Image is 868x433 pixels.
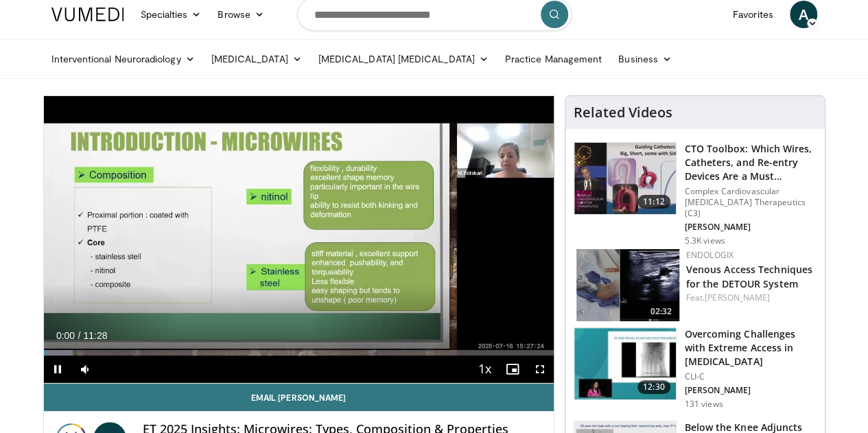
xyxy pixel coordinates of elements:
[203,45,310,73] a: [MEDICAL_DATA]
[471,355,499,383] button: Playback Rate
[310,45,497,73] a: [MEDICAL_DATA] [MEDICAL_DATA]
[574,328,676,399] img: 8079303a-4d47-4214-9fed-34688588360f.150x105_q85_crop-smart_upscale.jpg
[637,195,670,209] span: 11:12
[685,142,817,183] h3: CTO Toolbox: Which Wires, Catheters, and Re-entry Devices Are a Must…
[790,1,817,28] a: A
[574,327,817,410] a: 12:30 Overcoming Challenges with Extreme Access in [MEDICAL_DATA] CLI-C [PERSON_NAME] 131 views
[685,186,817,219] p: Complex Cardiovascular [MEDICAL_DATA] Therapeutics (C3)
[686,292,814,304] div: Feat.
[44,96,554,384] video-js: Video Player
[44,350,554,355] div: Progress Bar
[576,249,679,321] img: 1fe03d0d-5c5c-4835-9c52-1fb68ed80a71.150x105_q85_crop-smart_upscale.jpg
[56,330,75,341] span: 0:00
[685,385,817,396] p: [PERSON_NAME]
[686,249,734,261] a: Endologix
[44,355,71,383] button: Pause
[685,371,817,382] p: CLI-C
[209,1,272,28] a: Browse
[685,399,723,410] p: 131 views
[51,8,124,21] img: VuMedi Logo
[686,263,812,290] a: Venous Access Techniques for the DETOUR System
[497,45,610,73] a: Practice Management
[574,143,676,214] img: 69ae726e-f27f-4496-b005-e28b95c37244.150x105_q85_crop-smart_upscale.jpg
[526,355,554,383] button: Fullscreen
[705,292,770,303] a: [PERSON_NAME]
[574,104,672,121] h4: Related Videos
[610,45,680,73] a: Business
[685,327,817,368] h3: Overcoming Challenges with Extreme Access in [MEDICAL_DATA]
[78,330,81,341] span: /
[576,249,679,321] a: 02:32
[44,384,554,411] a: Email [PERSON_NAME]
[685,235,725,246] p: 5.3K views
[725,1,782,28] a: Favorites
[685,222,817,233] p: [PERSON_NAME]
[499,355,526,383] button: Enable picture-in-picture mode
[83,330,107,341] span: 11:28
[132,1,210,28] a: Specialties
[71,355,99,383] button: Mute
[43,45,203,73] a: Interventional Neuroradiology
[574,142,817,246] a: 11:12 CTO Toolbox: Which Wires, Catheters, and Re-entry Devices Are a Must… Complex Cardiovascula...
[646,305,676,318] span: 02:32
[637,380,670,394] span: 12:30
